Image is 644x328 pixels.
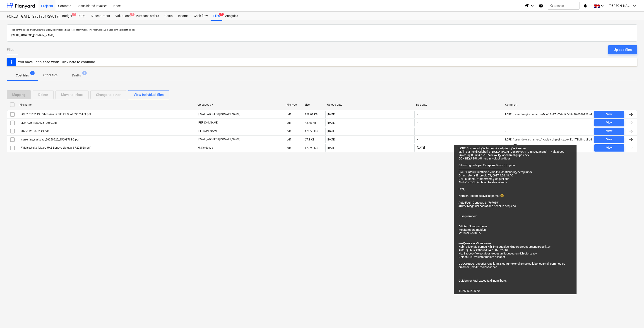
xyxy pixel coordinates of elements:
[211,12,222,21] a: Files6
[594,111,624,118] button: View
[134,92,164,98] div: View individual files
[505,103,591,106] div: Comment
[305,121,316,124] div: 42.75 KB
[548,2,579,10] button: Search
[59,12,75,21] a: Budget2
[88,12,113,21] a: Subcontracts
[539,3,543,8] i: Knowledge base
[20,146,91,150] div: PVM sąskaita faktūra UAB Bonava Lietuva_SP202558.pdf
[594,144,624,152] button: View
[219,13,224,16] span: 6
[286,103,301,106] div: File type
[287,146,291,150] div: pdf
[327,113,335,116] div: [DATE]
[327,146,335,150] div: [DATE]
[287,138,291,141] div: pdf
[72,73,81,78] p: Drafts
[198,112,240,116] p: [EMAIL_ADDRESS][DOMAIN_NAME]
[305,138,314,141] div: 67.3 KB
[198,138,240,141] p: [EMAIL_ADDRESS][DOMAIN_NAME]
[43,73,58,78] p: Other files
[197,103,283,106] div: Uploaded by
[524,3,530,8] i: format_size
[608,45,637,54] button: Upload files
[222,12,241,21] a: Analytics
[505,121,506,124] div: -
[621,306,644,328] iframe: Chat Widget
[175,12,191,21] a: Income
[416,103,502,106] div: Due date
[82,71,87,75] span: 1
[305,113,317,116] div: 228.08 KB
[211,12,222,21] div: Files
[606,145,613,150] div: View
[305,103,324,106] div: Size
[416,138,418,141] span: -
[305,146,317,150] div: 173.98 KB
[20,130,49,133] div: 20250925_073143.pdf
[327,138,335,141] div: [DATE]
[20,138,79,141] div: Isankstine_saskaita_20250922_45698783-2.pdf
[416,146,425,150] span: [DATE]
[305,130,317,133] div: 178.53 KB
[113,12,133,21] div: Valuations
[128,90,169,99] button: View individual files
[7,47,14,52] span: Files
[198,121,218,125] p: [PERSON_NAME]
[30,71,35,75] span: 6
[583,3,588,8] i: notifications
[75,12,88,21] a: RFQs
[606,137,613,142] div: View
[162,12,175,21] a: Costs
[133,12,162,21] a: Purchase orders
[550,4,553,7] span: search
[130,13,135,16] span: 1
[59,12,75,21] div: Budget
[327,103,413,106] div: Upload date
[198,146,213,150] p: M. Kerdokas
[20,113,91,116] div: RO9016112149 PVM sąskaita faktūra SSA003671471.pdf
[113,12,133,21] a: Valuations1
[287,121,291,124] div: pdf
[327,130,335,133] div: [DATE]
[7,14,54,19] div: FOREST GATE_ 2901901/2901902/2901903
[594,119,624,126] button: View
[287,113,291,116] div: pdf
[606,112,613,117] div: View
[198,129,218,133] p: [PERSON_NAME]
[609,4,631,7] span: [PERSON_NAME]
[416,121,418,125] span: -
[11,28,633,31] p: Files sent to this address will automatically be processed and tested for viruses. The files will...
[20,121,57,124] div: SKM_C251i25092612050.pdf
[594,128,624,135] button: View
[594,136,624,143] button: View
[505,130,506,133] div: -
[600,3,605,8] i: keyboard_arrow_down
[606,128,613,134] div: View
[72,13,76,16] span: 2
[530,3,535,8] i: keyboard_arrow_down
[606,120,613,125] div: View
[18,60,95,64] div: You have unfinished work. Click here to continue
[191,12,211,21] a: Cash flow
[505,146,506,150] div: -
[19,103,194,106] div: File name
[327,121,335,124] div: [DATE]
[416,112,418,116] span: -
[11,33,633,38] p: [EMAIL_ADDRESS][DOMAIN_NAME]
[632,3,637,8] i: keyboard_arrow_down
[287,130,291,133] div: pdf
[614,47,632,53] div: Upload files
[16,73,29,78] p: Cost files
[416,129,418,133] span: -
